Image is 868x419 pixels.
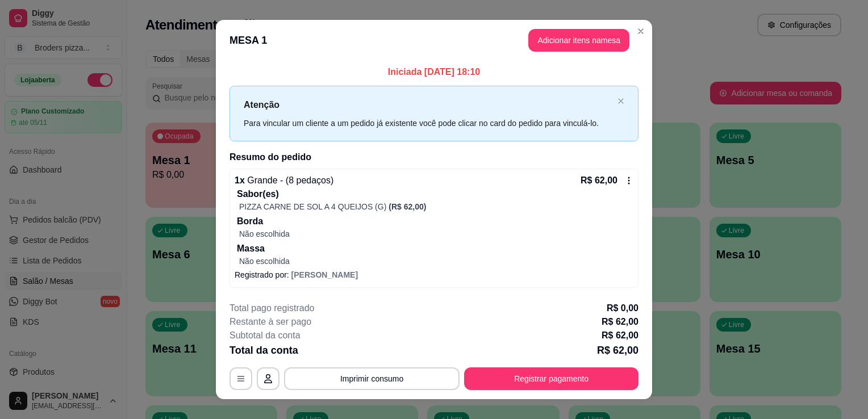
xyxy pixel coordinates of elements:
p: Iniciada [DATE] 18:10 [229,65,639,79]
p: 1 x [235,174,333,187]
p: Borda [237,215,633,228]
p: R$ 62,00 [597,342,639,358]
header: MESA 1 [216,20,652,61]
p: (R$ 62,00) [389,201,426,212]
span: [PERSON_NAME] [291,270,358,279]
p: Atenção [244,98,613,112]
h2: Resumo do pedido [229,150,639,164]
p: PIZZA CARNE DE SOL A 4 QUEIJOS (G) [239,201,386,212]
p: Sabor(es) [237,187,633,201]
p: Registrado por: [235,269,633,280]
p: Subtotal da conta [229,329,301,342]
p: R$ 62,00 [602,315,639,329]
span: close [617,98,624,104]
p: R$ 62,00 [602,329,639,342]
p: Restante à ser pago [229,315,311,329]
button: Close [632,22,650,40]
p: R$ 0,00 [607,301,639,315]
p: Total pago registrado [229,301,314,315]
p: Total da conta [229,342,298,358]
span: Grande - (8 pedaços) [245,175,334,185]
p: Não escolhida [239,255,633,267]
button: close [617,98,624,105]
div: Para vincular um cliente a um pedido já existente você pode clicar no card do pedido para vinculá... [244,117,613,129]
button: Adicionar itens namesa [528,29,629,52]
button: Imprimir consumo [284,367,460,390]
p: Não escolhida [239,228,633,240]
button: Registrar pagamento [464,367,639,390]
p: R$ 62,00 [581,174,617,187]
p: Massa [237,242,633,255]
